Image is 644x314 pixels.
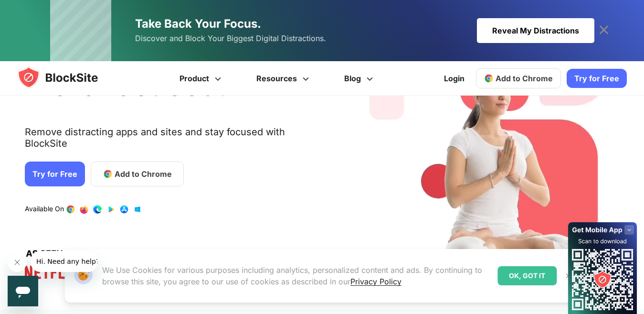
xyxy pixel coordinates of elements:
a: Add to Chrome [476,68,561,88]
img: Close [564,272,572,280]
iframe: Button to launch messaging window [8,276,38,306]
a: Resources [240,61,328,96]
span: Discover and Block Your Biggest Digital Distractions. [135,32,326,45]
button: Close [562,270,574,282]
a: Try for Free [25,162,85,186]
p: We Use Cookies for various purposes including analytics, personalized content and ads. By continu... [102,264,490,287]
span: Hi. Need any help? [6,7,69,14]
a: Try for Free [567,69,627,88]
a: Add to Chrome [91,162,184,186]
div: Reveal My Distractions [477,18,594,43]
span: Add to Chrome [115,168,172,180]
img: blocksite-icon.5d769676.svg [17,66,116,89]
a: Login [438,67,470,90]
text: Available On [25,205,64,214]
img: chrome-icon.svg [484,74,494,83]
a: Blog [328,61,392,96]
iframe: Close message [8,253,27,272]
iframe: Message from company [31,251,97,272]
span: Take Back Your Focus. [135,17,261,31]
a: Product [163,61,240,96]
div: OK, GOT IT [497,266,557,285]
text: Remove distracting apps and sites and stay focused with BlockSite [25,126,329,157]
a: Privacy Policy [350,277,401,286]
span: Add to Chrome [496,74,553,83]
